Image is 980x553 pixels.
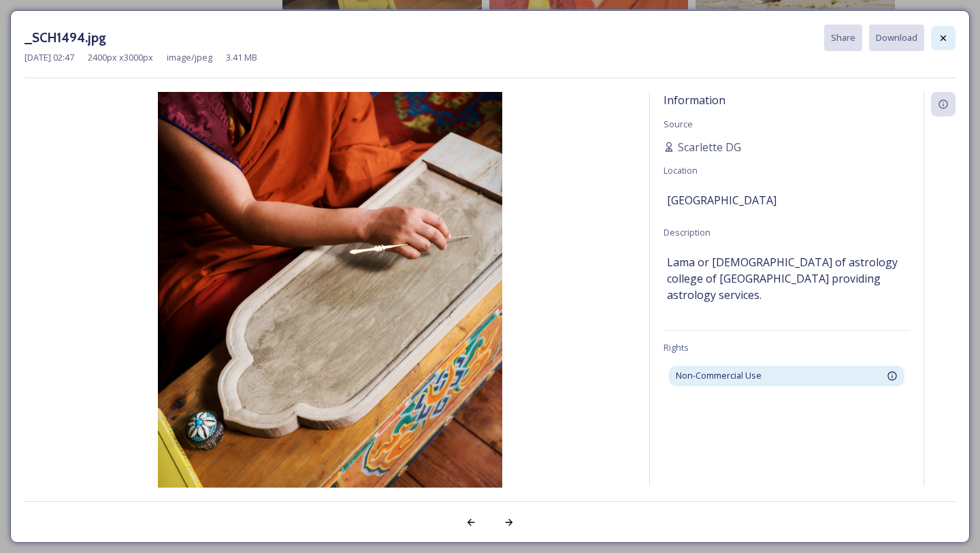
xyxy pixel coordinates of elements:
[667,254,906,303] span: Lama or [DEMOGRAPHIC_DATA] of astrology college of [GEOGRAPHIC_DATA] providing astrology services.
[678,139,741,155] span: Scarlette DG
[88,51,153,64] span: 2400 px x 3000 px
[24,92,636,522] img: _SCH1494.jpg
[167,51,212,64] span: image/jpeg
[869,25,924,51] button: Download
[664,341,689,353] span: Rights
[226,51,257,64] span: 3.41 MB
[664,164,698,176] span: Location
[667,192,777,208] span: [GEOGRAPHIC_DATA]
[24,51,74,64] span: [DATE] 02:47
[824,25,862,51] button: Share
[676,369,762,382] span: Non-Commercial Use
[664,93,725,108] span: Information
[664,226,710,238] span: Description
[664,118,693,130] span: Source
[24,28,106,48] h3: _SCH1494.jpg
